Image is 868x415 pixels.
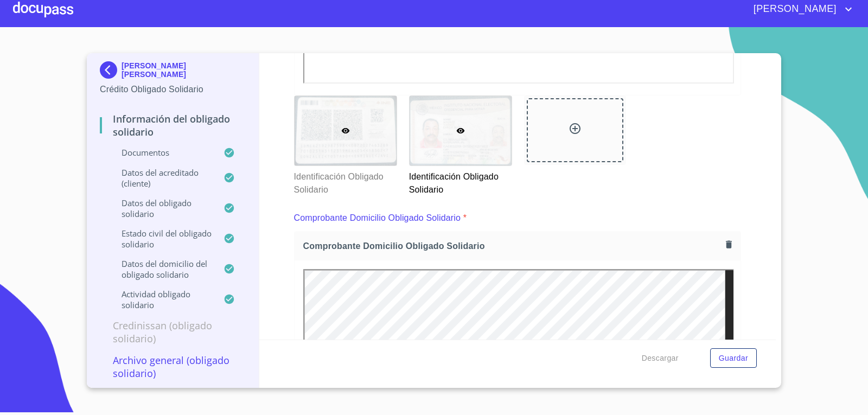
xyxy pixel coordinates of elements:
[719,352,748,365] span: Guardar
[303,240,722,252] span: Comprobante Domicilio Obligado Solidario
[100,61,122,79] img: Docupass spot blue
[294,166,396,196] p: Identificación Obligado Solidario
[409,166,511,196] p: Identificación Obligado Solidario
[294,212,461,225] p: Comprobante Domicilio Obligado Solidario
[100,258,224,280] p: Datos del Domicilio del Obligado Solidario
[122,61,246,79] p: [PERSON_NAME] [PERSON_NAME]
[100,147,224,158] p: Documentos
[710,348,757,368] button: Guardar
[100,319,246,345] p: Credinissan (Obligado Solidario)
[100,228,224,250] p: Estado civil del obligado solidario
[642,352,679,365] span: Descargar
[100,83,246,96] p: Crédito Obligado Solidario
[745,1,855,18] button: account of current user
[100,354,246,380] p: Archivo General (Obligado Solidario)
[100,112,246,138] p: Información del Obligado Solidario
[100,289,224,310] p: Actividad obligado solidario
[100,197,224,219] p: Datos del obligado solidario
[745,1,842,18] span: [PERSON_NAME]
[100,61,246,83] div: [PERSON_NAME] [PERSON_NAME]
[100,167,224,189] p: Datos del acreditado (cliente)
[637,348,683,368] button: Descargar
